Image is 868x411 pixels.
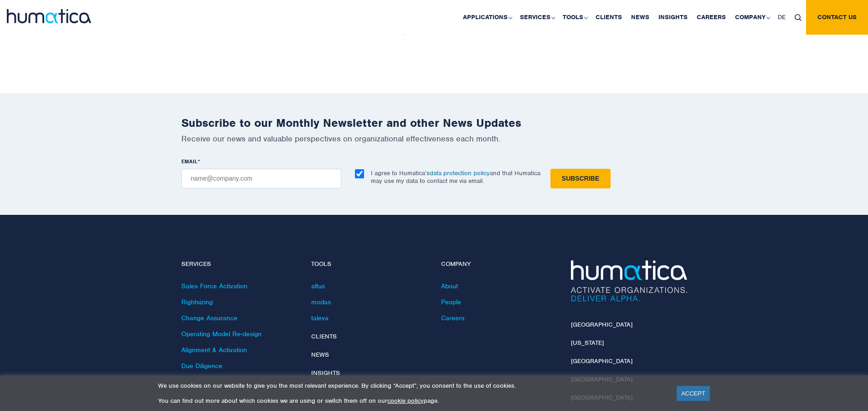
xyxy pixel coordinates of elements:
[571,357,632,365] a: [GEOGRAPHIC_DATA]
[441,298,461,306] a: People
[181,346,247,354] a: Alignment & Activation
[181,314,237,322] a: Change Assurance
[571,321,632,328] a: [GEOGRAPHIC_DATA]
[677,386,710,401] a: ACCEPT
[158,397,665,405] p: You can find out more about which cookies we are using or switch them off on our page.
[795,14,801,21] img: search_icon
[311,298,331,306] a: modas
[778,13,786,21] span: DE
[181,298,213,306] a: Rightsizing
[311,351,329,359] a: News
[181,260,298,268] h4: Services
[441,282,458,290] a: About
[550,169,611,188] input: Subscribe
[311,314,329,322] a: taleva
[571,339,604,347] a: [US_STATE]
[571,260,687,302] img: Humatica
[311,333,337,340] a: Clients
[441,314,464,322] a: Careers
[311,369,340,377] a: Insights
[181,169,341,188] input: name@company.com
[430,169,490,177] a: data protection policy
[387,397,424,405] a: cookie policy
[311,282,325,290] a: altus
[181,116,687,130] h2: Subscribe to our Monthly Newsletter and other News Updates
[181,158,198,165] span: EMAIL
[181,134,687,144] p: Receive our news and valuable perspectives on organizational effectiveness each month.
[441,260,557,268] h4: Company
[371,169,540,185] p: I agree to Humatica’s and that Humatica may use my data to contact me via email.
[181,330,262,338] a: Operating Model Re-design
[355,169,364,178] input: I agree to Humatica’sdata protection policyand that Humatica may use my data to contact me via em...
[7,9,91,23] img: logo
[181,362,222,370] a: Due Diligence
[181,282,247,290] a: Sales Force Activation
[311,260,427,268] h4: Tools
[158,382,665,390] p: We use cookies on our website to give you the most relevant experience. By clicking “Accept”, you...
